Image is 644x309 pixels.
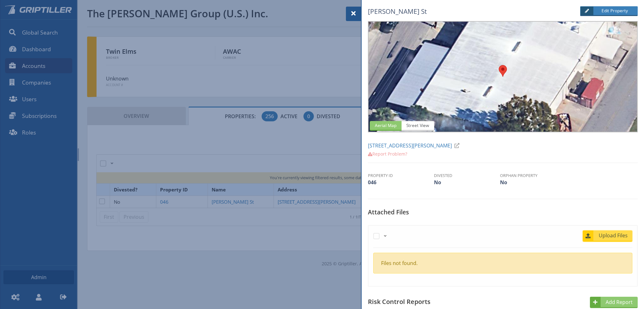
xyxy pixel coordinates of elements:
span: Aerial Map [370,121,402,131]
th: Divested [434,173,500,179]
h5: [PERSON_NAME] St [368,7,545,16]
a: [STREET_ADDRESS][PERSON_NAME] [368,142,462,149]
h5: Attached Files [368,209,638,220]
span: Risk Control Reports [368,297,430,306]
div: Files not found. [381,259,625,267]
span: Street View [401,121,434,131]
a: Report Problem? [368,151,407,157]
a: Edit Property [580,6,638,16]
span: Edit Property [594,8,633,14]
span: No [500,179,507,186]
span: 046 [368,179,376,186]
span: No [434,179,441,186]
th: Orphan Property [500,173,566,179]
th: Property ID [368,173,434,179]
span: Add Report [602,298,638,306]
span: Upload Files [594,232,632,239]
a: Add Report [590,297,638,308]
a: Upload Files [583,230,632,242]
